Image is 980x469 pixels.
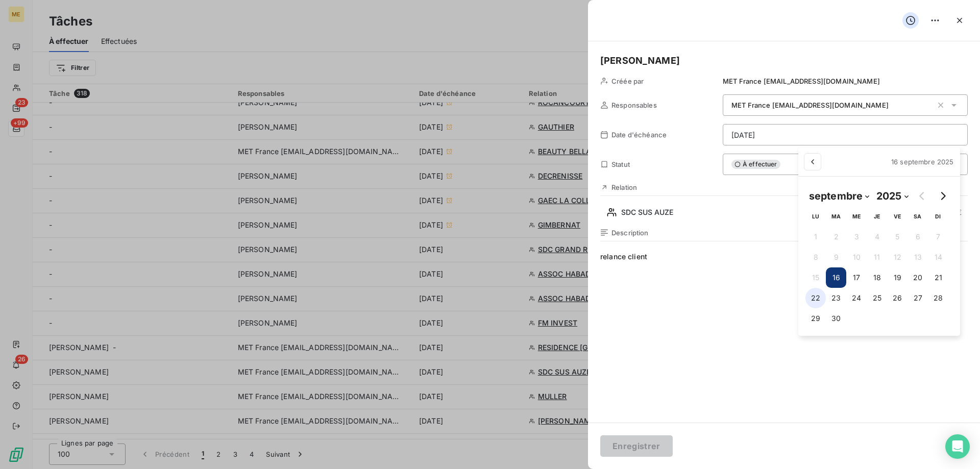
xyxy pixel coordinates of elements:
[826,247,846,267] button: 9
[928,247,948,267] button: 14
[867,247,887,267] button: 11
[826,227,846,247] button: 2
[805,267,826,288] button: 15
[908,206,928,227] th: samedi
[846,288,867,308] button: 24
[928,288,948,308] button: 28
[846,227,867,247] button: 3
[826,267,846,288] button: 16
[887,288,908,308] button: 26
[805,247,826,267] button: 8
[908,227,928,247] button: 6
[867,288,887,308] button: 25
[846,267,867,288] button: 17
[805,206,826,227] th: lundi
[887,227,908,247] button: 5
[908,267,928,288] button: 20
[908,247,928,267] button: 13
[826,288,846,308] button: 23
[887,247,908,267] button: 12
[846,247,867,267] button: 10
[805,288,826,308] button: 22
[887,267,908,288] button: 19
[928,206,948,227] th: dimanche
[826,206,846,227] th: mardi
[846,206,867,227] th: mercredi
[928,267,948,288] button: 21
[891,158,954,166] span: 16 septembre 2025
[805,227,826,247] button: 1
[908,288,928,308] button: 27
[805,308,826,329] button: 29
[867,206,887,227] th: jeudi
[867,267,887,288] button: 18
[887,206,908,227] th: vendredi
[912,186,933,206] button: Go to previous month
[826,308,846,329] button: 30
[867,227,887,247] button: 4
[933,186,953,206] button: Go to next month
[928,227,948,247] button: 7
